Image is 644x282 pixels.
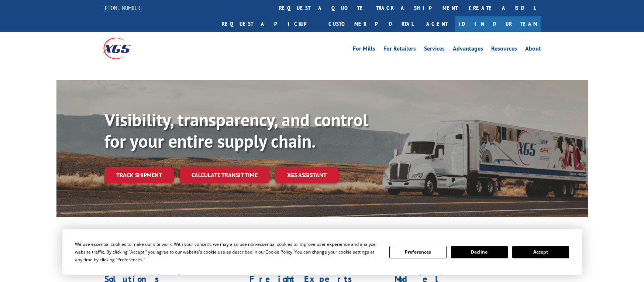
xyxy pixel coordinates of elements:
div: We use essential cookies to make our site work. With your consent, we may also use non-essential ... [75,240,380,264]
a: About [525,46,541,54]
a: Track shipment [104,167,174,183]
a: XGS ASSISTANT [275,167,338,183]
a: Customer Portal [323,16,419,32]
a: Services [424,46,445,54]
a: For Mills [353,46,375,54]
button: Preferences [389,246,446,258]
span: Preferences [117,257,142,263]
button: Decline [451,246,508,258]
a: Resources [491,46,517,54]
a: Agent [419,16,455,32]
a: Calculate transit time [180,167,269,183]
a: Advantages [453,46,483,54]
a: Join Our Team [455,16,541,32]
a: Request a pickup [216,16,323,32]
span: Cookie Policy [265,249,292,255]
a: [PHONE_NUMBER] [103,4,142,11]
a: For Retailers [383,46,416,54]
div: Cookie Consent Prompt [62,229,582,275]
button: Accept [512,246,569,258]
b: Visibility, transparency, and control for your entire supply chain. [104,108,368,152]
